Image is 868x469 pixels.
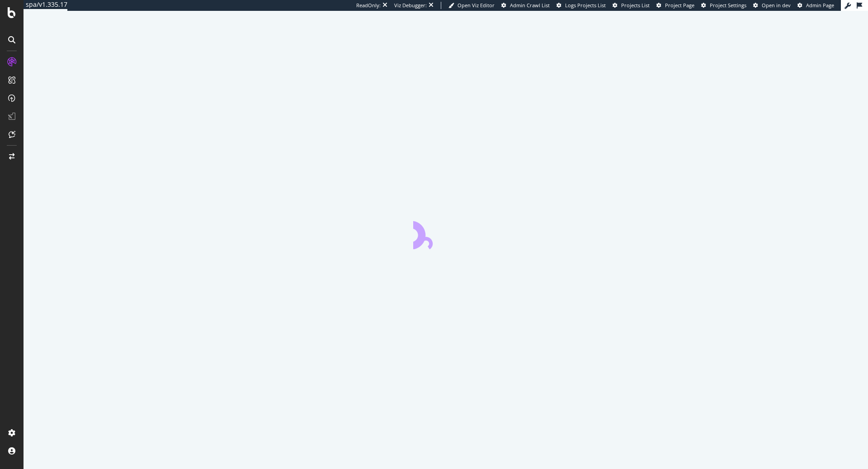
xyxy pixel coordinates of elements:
[557,2,606,9] a: Logs Projects List
[501,2,550,9] a: Admin Crawl List
[753,2,791,9] a: Open in dev
[613,2,650,9] a: Projects List
[656,2,694,9] a: Project Page
[448,2,495,9] a: Open Viz Editor
[458,2,495,9] span: Open Viz Editor
[510,2,550,9] span: Admin Crawl List
[413,217,478,249] div: animation
[710,2,746,9] span: Project Settings
[797,2,834,9] a: Admin Page
[565,2,606,9] span: Logs Projects List
[806,2,834,9] span: Admin Page
[621,2,650,9] span: Projects List
[762,2,791,9] span: Open in dev
[665,2,694,9] span: Project Page
[356,2,381,9] div: ReadOnly:
[701,2,746,9] a: Project Settings
[394,2,427,9] div: Viz Debugger:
